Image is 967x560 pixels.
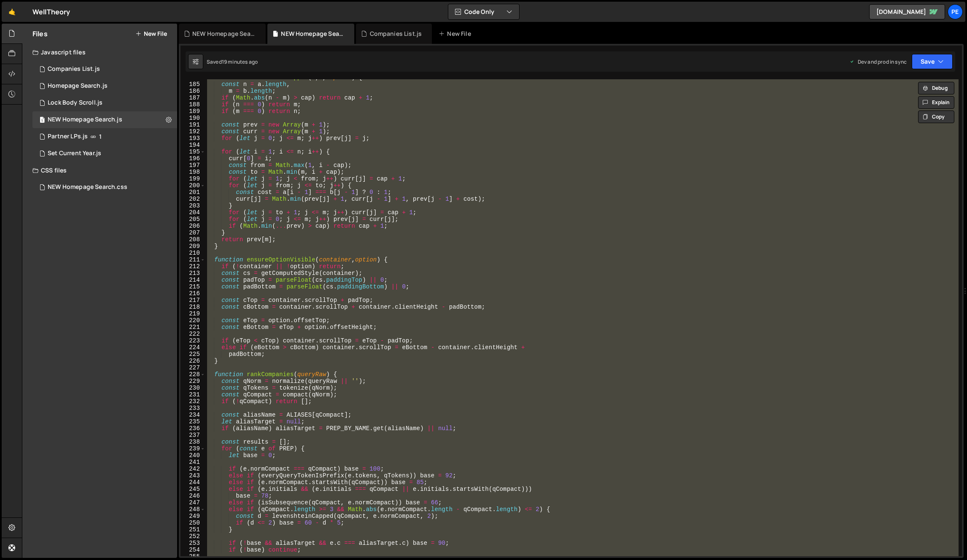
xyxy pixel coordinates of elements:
[32,179,177,196] div: 15879/44969.css
[180,459,205,466] div: 241
[180,385,205,391] div: 230
[48,99,102,107] div: Lock Body Scroll.js
[918,96,954,109] button: Explain
[180,324,205,331] div: 221
[32,128,177,145] div: 15879/44963.js
[180,162,205,169] div: 197
[180,493,205,499] div: 246
[180,533,205,540] div: 252
[180,142,205,148] div: 194
[180,108,205,115] div: 189
[180,479,205,486] div: 244
[180,526,205,533] div: 251
[180,513,205,520] div: 249
[207,58,258,65] div: Saved
[180,202,205,209] div: 203
[32,145,177,162] div: 15879/44768.js
[180,418,205,425] div: 235
[180,472,205,479] div: 243
[180,81,205,88] div: 185
[180,351,205,358] div: 225
[180,223,205,229] div: 206
[180,88,205,94] div: 186
[48,116,122,124] div: NEW Homepage Search.js
[180,506,205,513] div: 248
[22,162,177,179] div: CSS files
[48,183,127,191] div: NEW Homepage Search.css
[180,189,205,196] div: 201
[180,196,205,202] div: 202
[180,486,205,493] div: 245
[180,209,205,216] div: 204
[180,337,205,344] div: 223
[180,229,205,236] div: 207
[180,148,205,155] div: 195
[180,128,205,135] div: 192
[180,243,205,250] div: 209
[180,391,205,398] div: 231
[180,432,205,439] div: 237
[180,331,205,337] div: 222
[180,94,205,101] div: 187
[48,150,101,157] div: Set Current Year.js
[918,82,954,94] button: Debug
[180,520,205,526] div: 250
[180,283,205,290] div: 215
[180,553,205,560] div: 255
[180,358,205,364] div: 226
[918,110,954,123] button: Copy
[370,30,422,38] div: Companies List.js
[180,256,205,263] div: 211
[32,61,177,78] div: 15879/44993.js
[180,169,205,175] div: 198
[180,310,205,317] div: 219
[180,121,205,128] div: 191
[222,58,258,65] div: 19 minutes ago
[32,111,177,128] div: 15879/44968.js
[180,371,205,378] div: 228
[180,135,205,142] div: 193
[180,364,205,371] div: 227
[180,263,205,270] div: 212
[869,4,945,19] a: [DOMAIN_NAME]
[180,175,205,182] div: 199
[912,54,953,69] button: Save
[849,58,907,65] div: Dev and prod in sync
[48,82,108,90] div: Homepage Search.js
[180,304,205,310] div: 218
[180,439,205,445] div: 238
[180,378,205,385] div: 229
[180,216,205,223] div: 205
[135,30,167,37] button: New File
[180,405,205,412] div: 233
[180,412,205,418] div: 234
[32,78,177,94] div: 15879/44964.js
[180,466,205,472] div: 242
[948,4,963,19] a: Pe
[180,425,205,432] div: 236
[180,290,205,297] div: 216
[180,297,205,304] div: 217
[180,277,205,283] div: 214
[180,115,205,121] div: 190
[180,398,205,405] div: 232
[180,236,205,243] div: 208
[180,182,205,189] div: 200
[32,29,48,38] h2: Files
[180,344,205,351] div: 224
[32,94,177,111] div: 15879/42362.js
[180,270,205,277] div: 213
[180,101,205,108] div: 188
[448,4,519,19] button: Code Only
[99,133,102,140] span: 1
[180,540,205,547] div: 253
[180,547,205,553] div: 254
[439,30,474,38] div: New File
[180,155,205,162] div: 196
[48,133,88,140] div: Partner LPs.js
[180,452,205,459] div: 240
[192,30,256,38] div: NEW Homepage Search.css
[180,499,205,506] div: 247
[40,117,45,124] span: 1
